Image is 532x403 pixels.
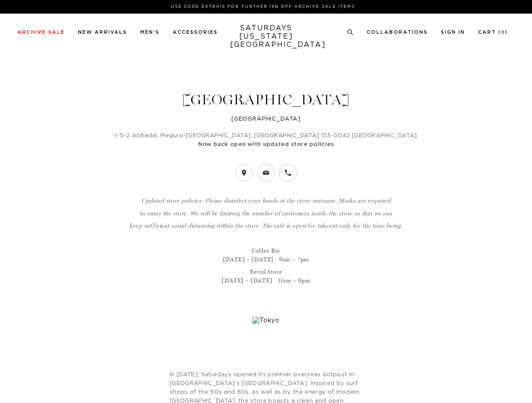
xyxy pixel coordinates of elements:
a: Cart (0) [478,30,508,35]
p: 1-5-2 Aobadai, Meguro-[GEOGRAPHIC_DATA], [GEOGRAPHIC_DATA] 153-0042 [GEOGRAPHIC_DATA] [7,132,525,140]
i: keep sufficient social distancing within the store. The cafe is open for takeout only for the tim... [129,222,402,229]
i: to enter the store. We will be limiting the number of customers inside the store so that we can [140,210,392,217]
a: Collaborations [367,30,428,35]
a: Archive Sale [18,30,65,35]
i: Updated store policies: Please disinfect your hands at the store entrance. Masks are required [141,197,391,204]
img: Tokyo [252,317,280,325]
h4: [GEOGRAPHIC_DATA] [7,115,525,124]
a: Men's [140,30,160,35]
small: 0 [501,31,505,35]
h1: [GEOGRAPHIC_DATA] [7,93,525,107]
a: Sign In [441,30,465,35]
p: Use Code EXTRA15 for Further 15% Off Archive Sale Items [21,4,504,10]
p: Retail Store [DATE] – [DATE] : 11am – 8pm [7,267,525,285]
a: Accessories [173,30,218,35]
a: SATURDAYS[US_STATE][GEOGRAPHIC_DATA] [230,24,302,49]
p: Coffee Bar [DATE] – [DATE] : 9am – 7pm [7,246,525,264]
a: New Arrivals [78,30,127,35]
strong: Now back open with updated store policies [198,142,334,147]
